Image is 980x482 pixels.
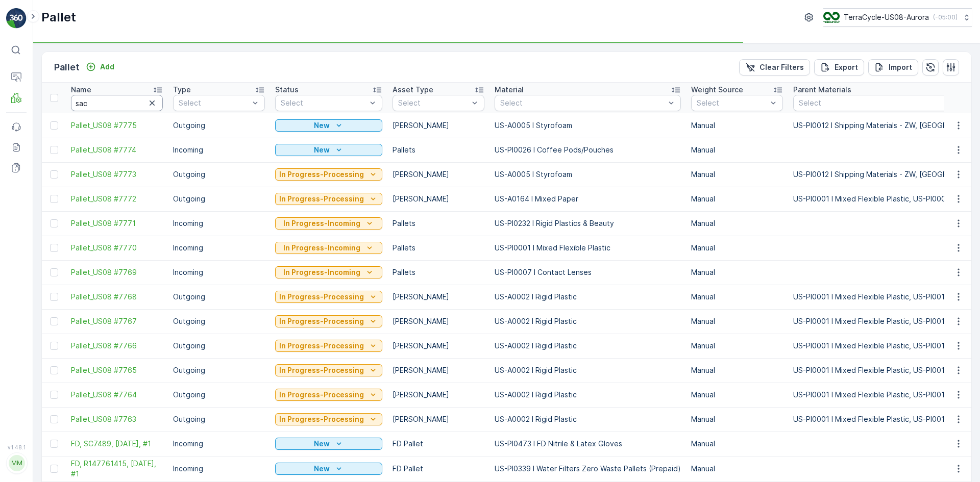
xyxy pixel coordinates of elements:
[387,162,489,187] td: [PERSON_NAME]
[71,243,163,253] a: Pallet_US08 #7770
[275,291,382,303] button: In Progress-Processing
[168,432,270,456] td: Incoming
[279,365,364,375] p: In Progress-Processing
[489,334,686,358] td: US-A0002 I Rigid Plastic
[275,217,382,230] button: In Progress-Incoming
[50,268,58,276] div: Toggle Row Selected
[279,169,364,180] p: In Progress-Processing
[500,98,665,108] p: Select
[686,358,788,383] td: Manual
[275,438,382,450] button: New
[168,407,270,432] td: Outgoing
[835,62,858,72] p: Export
[168,260,270,285] td: Incoming
[275,242,382,254] button: In Progress-Incoming
[283,243,360,253] p: In Progress-Incoming
[173,85,191,95] p: Type
[686,432,788,456] td: Manual
[686,162,788,187] td: Manual
[275,315,382,327] button: In Progress-Processing
[489,162,686,187] td: US-A0005 I Styrofoam
[50,195,58,203] div: Toggle Row Selected
[71,194,163,204] a: Pallet_US08 #7772
[275,340,382,352] button: In Progress-Processing
[168,334,270,358] td: Outgoing
[50,293,58,301] div: Toggle Row Selected
[686,383,788,407] td: Manual
[686,236,788,260] td: Manual
[889,62,912,72] p: Import
[489,383,686,407] td: US-A0002 I Rigid Plastic
[6,452,27,474] button: MM
[168,187,270,211] td: Outgoing
[54,60,80,74] p: Pallet
[50,317,58,325] div: Toggle Row Selected
[71,267,163,277] span: Pallet_US08 #7769
[489,407,686,432] td: US-A0002 I Rigid Plastic
[71,145,163,155] span: Pallet_US08 #7774
[71,292,163,302] span: Pallet_US08 #7768
[489,309,686,334] td: US-A0002 I Rigid Plastic
[50,342,58,350] div: Toggle Row Selected
[814,59,864,75] button: Export
[71,316,163,326] span: Pallet_US08 #7767
[393,85,433,95] p: Asset Type
[168,309,270,334] td: Outgoing
[71,85,91,95] p: Name
[71,341,163,351] span: Pallet_US08 #7766
[168,138,270,162] td: Incoming
[71,120,163,131] a: Pallet_US08 #7775
[71,365,163,375] a: Pallet_US08 #7765
[686,334,788,358] td: Manual
[823,12,840,23] img: image_ci7OI47.png
[495,85,524,95] p: Material
[168,236,270,260] td: Incoming
[50,415,58,423] div: Toggle Row Selected
[6,444,27,450] span: v 1.48.1
[279,341,364,351] p: In Progress-Processing
[686,113,788,138] td: Manual
[489,285,686,309] td: US-A0002 I Rigid Plastic
[50,146,58,154] div: Toggle Row Selected
[168,162,270,187] td: Outgoing
[275,85,299,95] p: Status
[71,459,163,479] a: FD, R147761415, 08/25/25, #1
[275,463,382,475] button: New
[489,138,686,162] td: US-PI0026 I Coffee Pods/Pouches
[275,364,382,376] button: In Progress-Processing
[9,455,25,471] div: MM
[489,456,686,481] td: US-PI0339 I Water Filters Zero Waste Pallets (Prepaid)
[168,211,270,236] td: Incoming
[686,211,788,236] td: Manual
[697,98,767,108] p: Select
[279,414,364,424] p: In Progress-Processing
[50,170,58,179] div: Toggle Row Selected
[489,113,686,138] td: US-A0005 I Styrofoam
[71,169,163,180] a: Pallet_US08 #7773
[71,439,163,449] a: FD, SC7489, 09/02/25, #1
[275,266,382,278] button: In Progress-Incoming
[279,194,364,204] p: In Progress-Processing
[387,187,489,211] td: [PERSON_NAME]
[387,113,489,138] td: [PERSON_NAME]
[275,144,382,156] button: New
[314,145,330,155] p: New
[387,456,489,481] td: FD Pallet
[489,260,686,285] td: US-PI0007 I Contact Lenses
[50,244,58,252] div: Toggle Row Selected
[71,439,163,449] span: FD, SC7489, [DATE], #1
[168,113,270,138] td: Outgoing
[686,407,788,432] td: Manual
[275,193,382,205] button: In Progress-Processing
[281,98,366,108] p: Select
[686,260,788,285] td: Manual
[387,358,489,383] td: [PERSON_NAME]
[50,121,58,130] div: Toggle Row Selected
[314,464,330,474] p: New
[50,440,58,448] div: Toggle Row Selected
[71,414,163,424] a: Pallet_US08 #7763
